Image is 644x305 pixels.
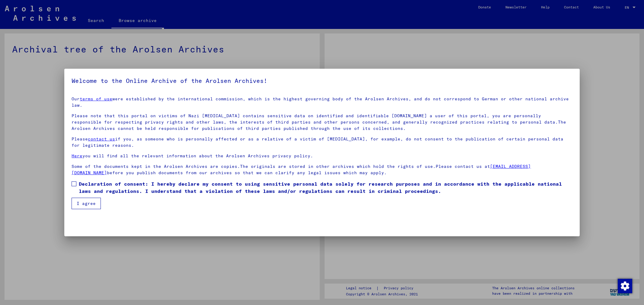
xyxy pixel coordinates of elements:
button: I agree [72,198,101,209]
a: [EMAIL_ADDRESS][DOMAIN_NAME] [72,164,531,175]
div: Change consent [617,278,632,293]
a: terms of use [80,96,112,102]
img: Change consent [618,279,632,293]
p: Some of the documents kept in the Arolsen Archives are copies.The originals are stored in other a... [72,163,572,176]
a: Here [72,153,82,159]
p: Our were established by the international commission, which is the highest governing body of the ... [72,96,572,108]
p: Please note that this portal on victims of Nazi [MEDICAL_DATA] contains sensitive data on identif... [72,113,572,132]
p: Please if you, as someone who is personally affected or as a relative of a victim of [MEDICAL_DAT... [72,136,572,149]
h5: Welcome to the Online Archive of the Arolsen Archives! [72,76,572,86]
span: Declaration of consent: I hereby declare my consent to using sensitive personal data solely for r... [79,180,572,195]
a: contact us [88,136,115,142]
p: you will find all the relevant information about the Arolsen Archives privacy policy. [72,153,572,159]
